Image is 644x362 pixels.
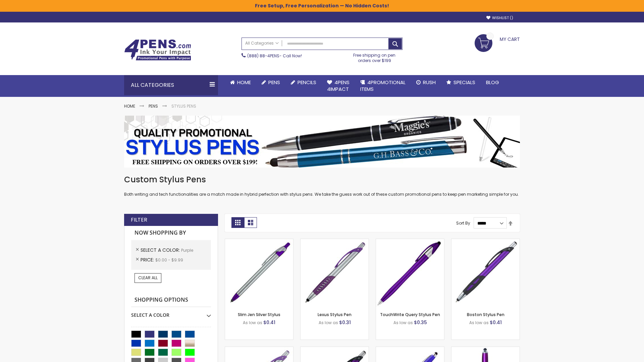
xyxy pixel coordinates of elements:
strong: Stylus Pens [171,103,196,109]
strong: Now Shopping by [131,226,211,240]
span: Purple [181,247,193,253]
a: Clear All [135,273,161,283]
div: Both writing and tech functionalities are a match made in hybrid perfection with stylus pens. We ... [124,174,520,197]
a: Blog [481,75,504,90]
strong: Shopping Options [131,293,211,307]
span: As low as [393,320,413,325]
a: TouchWrite Query Stylus Pen-Purple [376,239,444,244]
span: Rush [423,79,436,86]
a: TouchWrite Query Stylus Pen [380,312,440,317]
span: - Call Now! [247,53,302,59]
span: Home [237,79,251,86]
a: 4PROMOTIONALITEMS [355,75,411,97]
span: Clear All [138,275,158,281]
a: Wishlist [486,15,513,20]
a: Pencils [285,75,322,90]
a: Specials [441,75,481,90]
span: Pens [268,79,280,86]
a: Slim Jen Silver Stylus-Purple [225,239,293,244]
strong: Filter [131,216,147,224]
img: 4Pens Custom Pens and Promotional Products [124,39,191,61]
span: Specials [453,79,475,86]
div: Select A Color [131,307,211,318]
img: Slim Jen Silver Stylus-Purple [225,239,293,307]
a: TouchWrite Command Stylus Pen-Purple [451,347,520,352]
a: All Categories [242,38,282,49]
a: Lexus Stylus Pen-Purple [301,239,369,244]
span: As low as [319,320,338,325]
span: $0.31 [339,319,351,326]
span: $0.00 - $9.99 [155,257,183,263]
span: 4PROMOTIONAL ITEMS [360,79,406,93]
div: Free shipping on pen orders over $199 [346,50,403,63]
label: Sort By [456,220,470,226]
a: Sierra Stylus Twist Pen-Purple [376,347,444,352]
img: Boston Stylus Pen-Purple [451,239,520,307]
img: Stylus Pens [124,116,520,168]
span: Pencils [298,79,316,86]
a: Pens [256,75,285,90]
span: Select A Color [141,247,181,253]
span: $0.41 [263,319,275,326]
a: Slim Jen Silver Stylus [238,312,280,317]
img: Lexus Stylus Pen-Purple [301,239,369,307]
a: Boston Stylus Pen-Purple [451,239,520,244]
a: Home [124,103,135,109]
span: $0.41 [490,319,502,326]
a: Lexus Stylus Pen [318,312,352,317]
a: Lexus Metallic Stylus Pen-Purple [301,347,369,352]
a: Pens [149,103,158,109]
span: Blog [486,79,499,86]
img: TouchWrite Query Stylus Pen-Purple [376,239,444,307]
span: All Categories [245,41,279,46]
a: Rush [411,75,441,90]
a: Home [225,75,256,90]
div: All Categories [124,75,218,95]
a: (888) 88-4PENS [247,53,279,59]
h1: Custom Stylus Pens [124,174,520,185]
a: Boston Silver Stylus Pen-Purple [225,347,293,352]
a: 4Pens4impact [322,75,355,97]
span: Price [141,256,155,263]
span: As low as [469,320,489,325]
a: Boston Stylus Pen [467,312,504,317]
span: $0.35 [414,319,427,326]
strong: Grid [231,217,244,228]
span: As low as [243,320,262,325]
span: 4Pens 4impact [327,79,350,93]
